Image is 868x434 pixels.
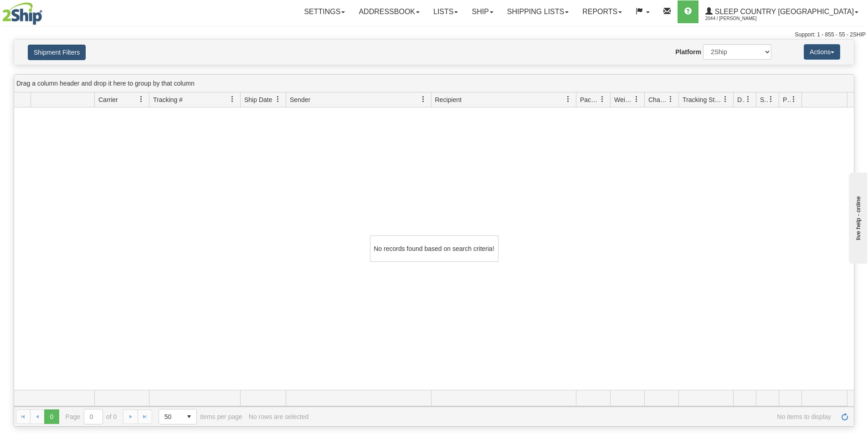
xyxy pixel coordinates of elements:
[847,170,867,263] iframe: chat widget
[290,95,310,104] span: Sender
[98,95,118,104] span: Carrier
[182,409,196,424] span: select
[837,409,852,424] a: Refresh
[164,412,176,421] span: 50
[760,95,768,104] span: Shipment Issues
[675,47,701,56] label: Platform
[737,95,745,104] span: Delivery Status
[315,413,831,420] span: No items to display
[595,92,610,107] a: Packages filter column settings
[7,8,84,15] div: live help - online
[159,409,242,424] span: items per page
[134,92,149,107] a: Carrier filter column settings
[297,0,352,23] a: Settings
[426,0,465,23] a: Lists
[370,235,498,262] div: No records found based on search criteria!
[629,92,644,107] a: Weight filter column settings
[705,14,774,23] span: 2044 / [PERSON_NAME]
[663,92,678,107] a: Charge filter column settings
[560,92,576,107] a: Recipient filter column settings
[66,409,117,424] span: Page of 0
[648,95,668,104] span: Charge
[763,92,779,107] a: Shipment Issues filter column settings
[28,45,86,60] button: Shipment Filters
[435,95,462,104] span: Recipient
[575,0,629,23] a: Reports
[249,413,309,420] div: No rows are selected
[783,95,791,104] span: Pickup Status
[270,92,286,107] a: Ship Date filter column settings
[416,92,431,107] a: Sender filter column settings
[2,31,866,39] div: Support: 1 - 855 - 55 - 2SHIP
[614,95,633,104] span: Weight
[683,95,722,104] span: Tracking Status
[225,92,240,107] a: Tracking # filter column settings
[159,409,197,424] span: Page sizes drop down
[153,95,183,104] span: Tracking #
[580,95,599,104] span: Packages
[718,92,733,107] a: Tracking Status filter column settings
[786,92,801,107] a: Pickup Status filter column settings
[352,0,426,23] a: Addressbook
[500,0,575,23] a: Shipping lists
[699,0,865,23] a: Sleep Country [GEOGRAPHIC_DATA] 2044 / [PERSON_NAME]
[244,95,272,104] span: Ship Date
[804,44,840,60] button: Actions
[713,8,854,15] span: Sleep Country [GEOGRAPHIC_DATA]
[2,2,42,25] img: logo2044.jpg
[44,409,59,424] span: Page 0
[740,92,756,107] a: Delivery Status filter column settings
[465,0,500,23] a: Ship
[14,75,854,92] div: grid grouping header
